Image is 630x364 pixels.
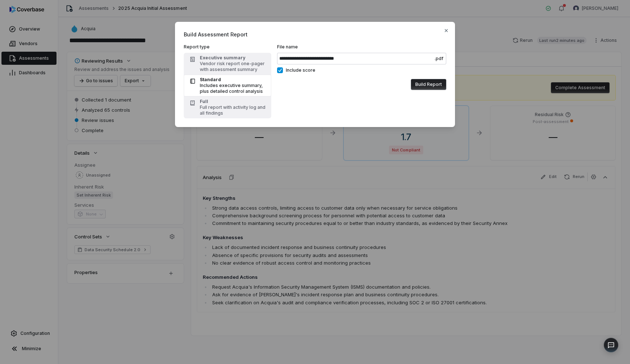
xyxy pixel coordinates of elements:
input: File name.pdf [277,53,446,64]
span: Include score [286,67,315,73]
button: Build Report [411,79,446,90]
span: Build Assessment Report [184,31,446,38]
label: Report type [184,44,271,50]
div: Vendor risk report one-pager with assessment summary [200,61,267,72]
div: Standard [200,77,267,83]
div: Full [200,99,267,104]
label: File name [277,44,446,64]
span: .pdf [435,56,443,62]
div: Full report with activity log and all findings [200,104,267,116]
button: Include score [277,67,283,73]
div: Executive summary [200,55,267,61]
div: Includes executive summary, plus detailed control analysis [200,83,267,94]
